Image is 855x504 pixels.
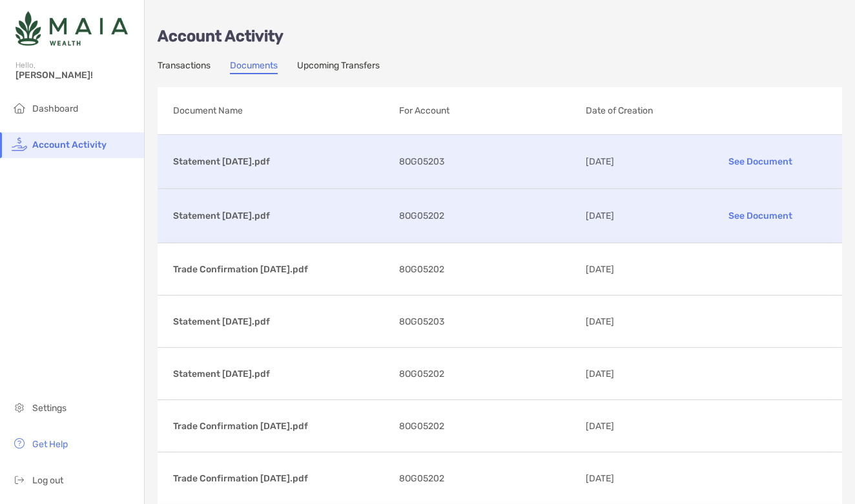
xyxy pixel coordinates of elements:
span: Dashboard [32,103,78,114]
p: [DATE] [586,418,684,434]
p: Statement [DATE].pdf [173,154,389,170]
span: 8OG05202 [399,366,444,382]
p: Trade Confirmation [DATE].pdf [173,418,389,434]
p: See Document [694,205,827,227]
span: 8OG05202 [399,261,444,277]
span: [PERSON_NAME]! [15,70,136,81]
p: Statement [DATE].pdf [173,314,389,330]
span: Get Help [32,439,68,450]
p: [DATE] [586,208,684,224]
p: Trade Confirmation [DATE].pdf [173,261,389,277]
p: Statement [DATE].pdf [173,366,389,382]
p: [DATE] [586,261,684,277]
img: Zoe Logo [15,5,128,52]
img: logout icon [12,472,27,487]
img: get-help icon [12,436,27,451]
span: 8OG05203 [399,154,444,170]
img: household icon [12,100,27,116]
span: 8OG05202 [399,418,444,434]
p: For Account [399,103,575,119]
span: 8OG05203 [399,314,444,330]
p: Statement [DATE].pdf [173,208,389,224]
img: settings icon [12,399,27,415]
p: See Document [694,150,827,173]
p: Document Name [173,103,389,119]
p: Account Activity [158,28,842,45]
span: 8OG05202 [399,470,444,487]
span: Log out [32,475,63,486]
a: Transactions [158,60,211,74]
p: Date of Creation [586,103,782,119]
img: activity icon [12,136,27,152]
p: [DATE] [586,470,684,487]
p: [DATE] [586,366,684,382]
span: Account Activity [32,139,107,150]
p: Trade Confirmation [DATE].pdf [173,470,389,487]
p: [DATE] [586,314,684,330]
a: Upcoming Transfers [297,60,380,74]
span: 8OG05202 [399,208,444,224]
a: Documents [230,60,278,74]
span: Settings [32,403,67,414]
p: [DATE] [586,154,684,170]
